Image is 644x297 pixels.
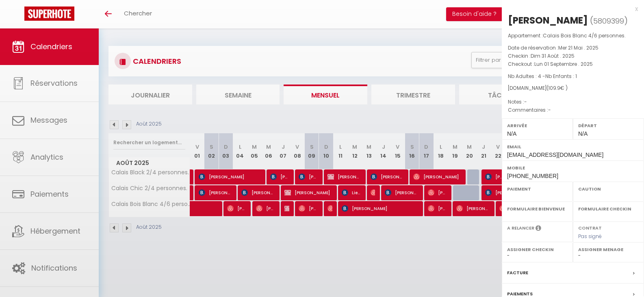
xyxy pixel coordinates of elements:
span: 5809399 [593,16,624,26]
p: Checkin : [508,52,638,60]
div: x [502,4,638,14]
span: 109.9 [549,85,560,91]
label: Départ [578,121,639,130]
label: Arrivée [507,121,568,130]
span: Calais Bois Blanc 4/6 personnes. [543,32,626,39]
p: Checkout : [508,60,638,68]
span: [PHONE_NUMBER] [507,173,558,179]
span: ( € ) [546,85,568,91]
div: [PERSON_NAME] [508,14,588,27]
p: Notes : [508,98,638,106]
i: Sélectionner OUI si vous souhaiter envoyer les séquences de messages post-checkout [536,225,541,234]
label: Facture [507,269,528,277]
label: Assigner Checkin [507,245,568,254]
span: - [524,98,527,105]
span: Pas signé [578,233,602,240]
button: Ouvrir le widget de chat LiveChat [7,3,31,28]
label: Paiement [507,185,568,193]
span: Dim 31 Août . 2025 [531,52,575,59]
label: Email [507,143,639,151]
span: ( ) [590,15,628,26]
span: - [548,106,551,113]
span: Nb Enfants : 1 [545,73,577,80]
span: N/A [578,130,588,137]
label: Assigner Menage [578,245,639,254]
p: Date de réservation : [508,44,638,52]
label: Formulaire Bienvenue [507,205,568,213]
label: Caution [578,185,639,193]
span: Lun 01 Septembre . 2025 [534,61,593,67]
label: Contrat [578,225,602,230]
label: A relancer [507,225,534,232]
span: Nb Adultes : 4 - [508,73,577,80]
p: Commentaires : [508,106,638,114]
span: [EMAIL_ADDRESS][DOMAIN_NAME] [507,152,603,158]
span: Mer 21 Mai . 2025 [558,44,598,51]
p: Appartement : [508,32,638,40]
div: [DOMAIN_NAME] [508,85,638,92]
label: Formulaire Checkin [578,205,639,213]
label: Mobile [507,164,639,172]
span: N/A [507,130,516,137]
